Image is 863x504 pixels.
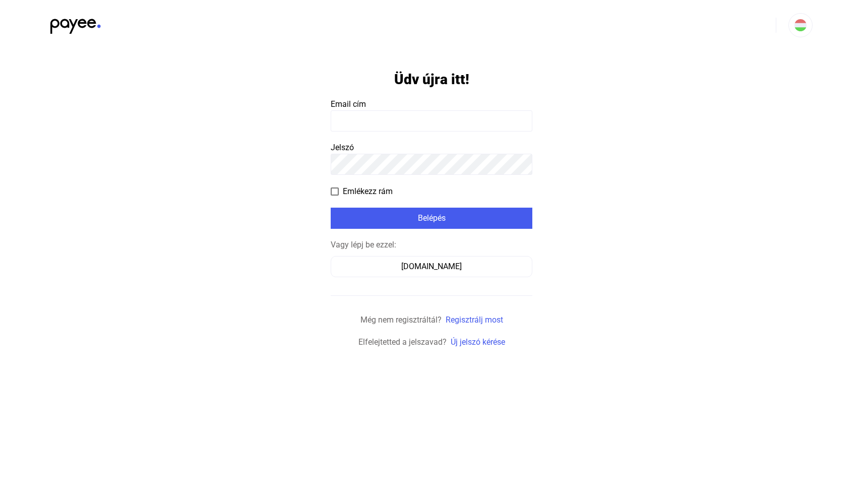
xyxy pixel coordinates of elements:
span: Email cím [331,99,366,109]
img: black-payee-blue-dot.svg [50,13,101,34]
button: Belépés [331,208,532,229]
a: [DOMAIN_NAME] [331,262,532,271]
span: Jelszó [331,143,354,152]
h1: Üdv újra itt! [394,71,469,88]
span: Emlékezz rám [343,185,393,198]
img: HU [794,19,807,31]
a: Új jelszó kérése [451,337,505,347]
div: [DOMAIN_NAME] [334,261,529,273]
button: HU [788,13,813,37]
button: [DOMAIN_NAME] [331,256,532,277]
div: Vagy lépj be ezzel: [331,239,532,251]
a: Regisztrálj most [446,315,503,325]
span: Még nem regisztráltál? [360,315,442,325]
span: Elfelejtetted a jelszavad? [358,337,447,347]
div: Belépés [334,212,529,224]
